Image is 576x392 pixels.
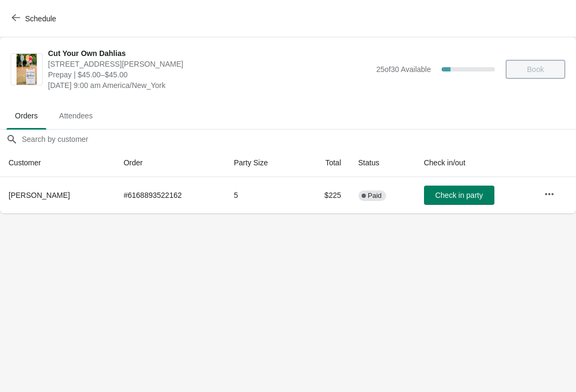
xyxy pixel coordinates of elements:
[350,149,415,177] th: Status
[424,186,494,205] button: Check in party
[5,9,65,28] button: Schedule
[48,80,371,91] span: [DATE] 9:00 am America/New_York
[17,54,37,85] img: Cut Your Own Dahlias
[51,106,101,125] span: Attendees
[300,149,350,177] th: Total
[368,191,382,200] span: Paid
[21,130,576,149] input: Search by customer
[225,149,300,177] th: Party Size
[415,149,535,177] th: Check in/out
[300,177,350,213] td: $225
[225,177,300,213] td: 5
[48,69,371,80] span: Prepay | $45.00–$45.00
[115,149,226,177] th: Order
[376,65,431,74] span: 25 of 30 Available
[115,177,226,213] td: # 6168893522162
[48,48,371,59] span: Cut Your Own Dahlias
[9,191,70,199] span: [PERSON_NAME]
[48,59,371,69] span: [STREET_ADDRESS][PERSON_NAME]
[6,106,46,125] span: Orders
[435,191,483,199] span: Check in party
[25,14,56,23] span: Schedule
